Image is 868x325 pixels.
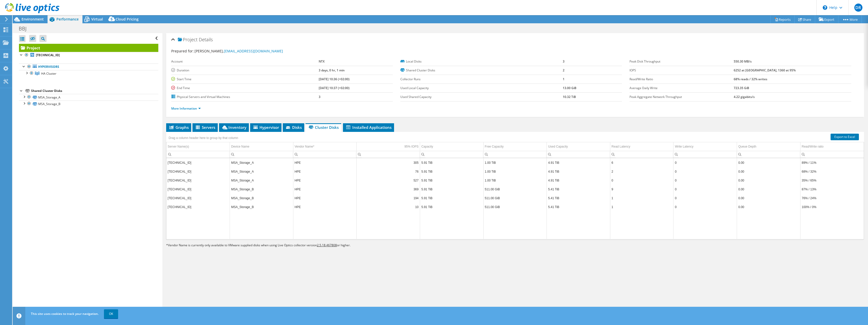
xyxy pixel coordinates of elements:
svg: \n [823,5,827,10]
td: Column Vendor Name*, Value HPE [293,167,357,176]
td: Write Latency Column [674,142,737,151]
label: Peak Disk Throughput [630,59,734,64]
b: [DATE] 10:37 (+02:00) [319,86,350,90]
td: Column Vendor Name*, Value HPE [293,194,357,202]
td: Column Read Latency, Value 2 [610,167,674,176]
td: Column Server Name(s), Value 192.168.70.38 [166,158,230,167]
td: Column Free Capacity, Value 511.00 GiB [483,202,547,211]
td: Column Vendor Name*, Value HPE [293,202,357,211]
span: Installed Applications [345,125,392,130]
label: Used Local Capacity [400,86,563,91]
span: Virtual [91,17,103,22]
a: Project [19,44,158,52]
div: Data grid [166,132,864,239]
td: Column 95% IOPS, Value 76 [357,167,420,176]
td: Column Device Name, Value MSA_Storage_A [230,167,293,176]
td: Server Name(s) Column [166,142,230,151]
td: Column Read Latency, Value 1 [610,194,674,202]
span: Servers [195,125,215,130]
span: Hypervisor [253,125,279,130]
div: Read/Write ratio [802,144,823,150]
div: Read Latency [612,144,630,150]
label: Duration [171,68,319,73]
label: End Time [171,86,319,91]
a: MSA_Storage_A [19,94,158,100]
b: [TECHNICAL_ID] [36,53,60,57]
div: Write Latency [675,144,693,150]
td: Column Vendor Name*, Value HPE [293,158,357,167]
div: Vendor Name* [295,144,314,150]
td: Column Write Latency, Value 0 [674,176,737,185]
a: More Information [171,106,201,111]
td: Column Queue Depth, Filter cell [737,151,800,158]
td: Column Capacity, Value 5.91 TiB [420,194,483,202]
td: Column Used Capacity, Filter cell [547,151,610,158]
b: 68% reads / 32% writes [734,77,767,81]
td: Column 95% IOPS, Filter cell [357,151,420,158]
a: Reports [770,15,795,23]
span: Project [178,37,198,42]
td: Column Free Capacity, Value 1.00 TiB [483,176,547,185]
td: Column Read/Write ratio, Value 76% / 24% [800,194,864,202]
td: Column Queue Depth, Value 0.00 [737,194,800,202]
span: DR [854,4,862,12]
td: Column Read Latency, Value 6 [610,158,674,167]
td: Column Read/Write ratio, Value 87% / 13% [800,185,864,194]
td: Column Queue Depth, Value 0.00 [737,158,800,167]
td: Column 95% IOPS, Value 305 [357,158,420,167]
td: Column Queue Depth, Value 0.00 [737,176,800,185]
label: Read/Write Ratio [630,77,734,82]
td: 95% IOPS Column [357,142,420,151]
td: Column Device Name, Value MSA_Storage_A [230,158,293,167]
a: Hypervisors [19,64,158,70]
div: Capacity [421,144,433,150]
td: Column Device Name, Value MSA_Storage_B [230,194,293,202]
td: Column Read Latency, Filter cell [610,151,674,158]
label: IOPS [630,68,734,73]
span: Performance [56,17,79,22]
td: Column Free Capacity, Value 1.00 TiB [483,158,547,167]
label: Used Shared Capacity [400,94,563,99]
div: Shared Cluster Disks [31,88,158,94]
b: 3 days, 0 hr, 1 min [319,68,345,72]
td: Column Free Capacity, Value 511.00 GiB [483,185,547,194]
td: Column Queue Depth, Value 0.00 [737,167,800,176]
td: Column Server Name(s), Value 192.168.70.33 [166,202,230,211]
td: Column 95% IOPS, Value 369 [357,185,420,194]
b: 2 [563,68,565,72]
span: Environment [21,17,44,22]
td: Column Write Latency, Value 0 [674,158,737,167]
label: Shared Cluster Disks [400,68,563,73]
td: Column Capacity, Value 5.91 TiB [420,202,483,211]
div: Drag a column header here to group by that column [167,134,240,141]
td: Column Used Capacity, Value 4.91 TiB [547,176,610,185]
td: Column Capacity, Value 5.91 TiB [420,167,483,176]
td: Column Write Latency, Value 0 [674,194,737,202]
td: Column Queue Depth, Value 0.00 [737,185,800,194]
span: Graphs [169,125,189,130]
td: Column Read Latency, Value 9 [610,185,674,194]
td: Column Device Name, Filter cell [230,151,293,158]
b: 13.00 GiB [563,86,576,90]
tcxspan: Call 2.5.18.467808 via 3CX [317,243,337,247]
label: Local Disks [400,59,563,64]
td: Column Device Name, Value MSA_Storage_B [230,202,293,211]
span: [PERSON_NAME], [194,49,283,53]
span: HA Cluster [41,71,56,76]
td: Queue Depth Column [737,142,800,151]
span: Vendor Name is currently only available to VMware supplied disks when using Live Optics collector... [168,243,351,247]
td: Column Write Latency, Value 0 [674,185,737,194]
td: Column Read/Write ratio, Value 100% / 0% [800,202,864,211]
a: OK [104,309,118,318]
label: Average Daily Write [630,86,734,91]
td: Column Read/Write ratio, Value 35% / 65% [800,176,864,185]
td: Column Vendor Name*, Value HPE [293,176,357,185]
td: Column Free Capacity, Value 511.00 GiB [483,194,547,202]
label: Start Time [171,77,319,82]
b: NTX [319,59,324,64]
td: Column Read/Write ratio, Value 89% / 11% [800,158,864,167]
td: Column Queue Depth, Value 0.00 [737,202,800,211]
td: Column Used Capacity, Value 5.41 TiB [547,202,610,211]
b: 3 [319,95,320,99]
span: Inventory [222,125,246,130]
